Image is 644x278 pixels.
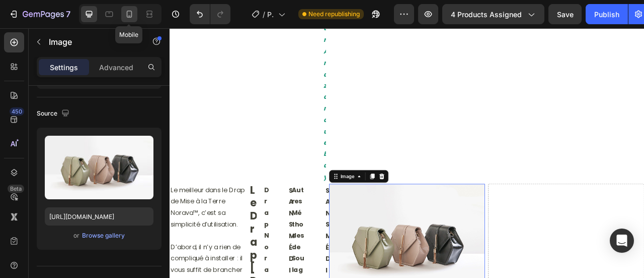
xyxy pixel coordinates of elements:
button: Save [548,4,582,24]
div: Open Intercom Messenger [610,229,634,253]
span: 4 products assigned [451,9,522,20]
span: Save [557,10,574,19]
div: Source [37,107,71,121]
button: 4 products assigned [442,4,544,24]
p: Advanced [99,62,133,73]
button: Browse gallery [82,231,125,241]
span: / [263,9,265,20]
span: Product Page - [DATE] 00:42:06 [267,9,274,20]
iframe: Design area [170,28,644,278]
div: Beta [8,185,24,193]
p: Image [49,36,134,48]
span: Need republishing [308,10,360,19]
div: Browse gallery [82,231,125,240]
button: 7 [4,4,75,24]
div: Undo/Redo [190,4,230,24]
span: or [73,230,79,242]
input: https://example.com/image.jpg [45,207,153,226]
button: Publish [586,4,628,24]
div: Publish [594,9,619,20]
p: Settings [50,62,78,73]
p: Le meilleur dans le Drap de Mise à la Terre Norava™, c’est sa simplicité d’utilisation. [1,199,96,257]
p: 7 [66,8,70,20]
div: Image [215,184,237,193]
div: 450 [10,107,24,116]
img: preview-image [45,136,153,199]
